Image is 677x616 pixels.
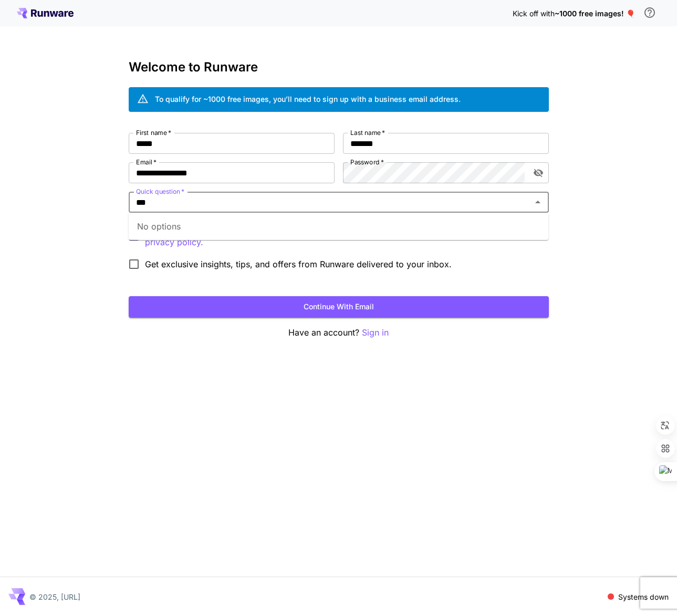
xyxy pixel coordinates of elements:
[639,2,660,23] button: In order to qualify for free credit, you need to sign up with a business email address and click ...
[145,258,452,270] span: Get exclusive insights, tips, and offers from Runware delivered to your inbox.
[618,591,669,602] p: Systems down
[136,128,171,137] label: First name
[529,163,548,182] button: toggle password visibility
[136,187,184,196] label: Quick question
[145,236,203,249] p: privacy policy.
[145,236,203,249] button: By signing up, I acknowledge that I have read and agree to the applicable terms of use and
[362,326,389,339] button: Sign in
[555,9,635,18] span: ~1000 free images! 🎈
[530,195,545,210] button: Close
[155,93,461,105] div: To qualify for ~1000 free images, you’ll need to sign up with a business email address.
[350,158,384,166] label: Password
[136,158,157,166] label: Email
[129,326,549,339] p: Have an account?
[350,128,385,137] label: Last name
[513,9,555,18] span: Kick off with
[129,60,549,75] h3: Welcome to Runware
[129,213,549,240] div: No options
[129,296,549,318] button: Continue with email
[29,591,80,602] p: © 2025, [URL]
